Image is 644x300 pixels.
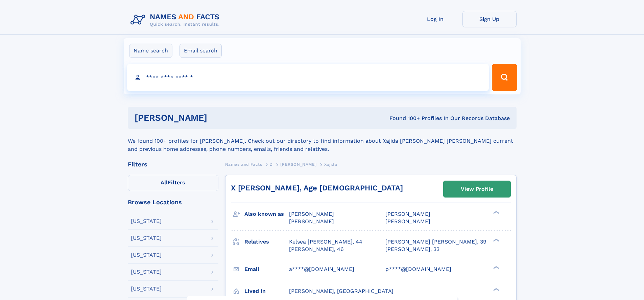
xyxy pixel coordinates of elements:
[492,210,500,215] div: ❯
[244,285,289,297] h3: Lived in
[289,246,344,253] a: [PERSON_NAME], 46
[444,181,510,197] a: View Profile
[385,238,486,246] a: [PERSON_NAME] [PERSON_NAME], 39
[131,235,162,241] div: [US_STATE]
[492,265,500,270] div: ❯
[492,64,517,91] button: Search Button
[135,114,299,122] h1: [PERSON_NAME]
[131,218,162,224] div: [US_STATE]
[128,175,218,191] label: Filters
[324,162,337,167] span: Xajida
[128,199,218,205] div: Browse Locations
[408,11,462,27] a: Log In
[231,184,403,192] a: X [PERSON_NAME], Age [DEMOGRAPHIC_DATA]
[244,208,289,220] h3: Also known as
[289,238,362,246] a: Kelsea [PERSON_NAME], 44
[225,160,262,168] a: Names and Facts
[298,115,510,122] div: Found 100+ Profiles In Our Records Database
[161,179,168,186] span: All
[131,252,162,258] div: [US_STATE]
[129,44,172,58] label: Name search
[280,160,316,168] a: [PERSON_NAME]
[385,246,439,253] a: [PERSON_NAME], 33
[289,288,393,294] span: [PERSON_NAME], [GEOGRAPHIC_DATA]
[385,211,430,217] span: [PERSON_NAME]
[131,269,162,275] div: [US_STATE]
[462,11,517,27] a: Sign Up
[128,161,218,167] div: Filters
[461,181,493,197] div: View Profile
[492,238,500,242] div: ❯
[270,162,273,167] span: Z
[128,11,225,29] img: Logo Names and Facts
[127,64,489,91] input: search input
[131,286,162,292] div: [US_STATE]
[385,218,430,225] span: [PERSON_NAME]
[244,236,289,248] h3: Relatives
[270,160,273,168] a: Z
[280,162,316,167] span: [PERSON_NAME]
[492,287,500,292] div: ❯
[289,211,334,217] span: [PERSON_NAME]
[244,263,289,275] h3: Email
[128,129,517,153] div: We found 100+ profiles for [PERSON_NAME]. Check out our directory to find information about Xajid...
[180,44,222,58] label: Email search
[289,218,334,225] span: [PERSON_NAME]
